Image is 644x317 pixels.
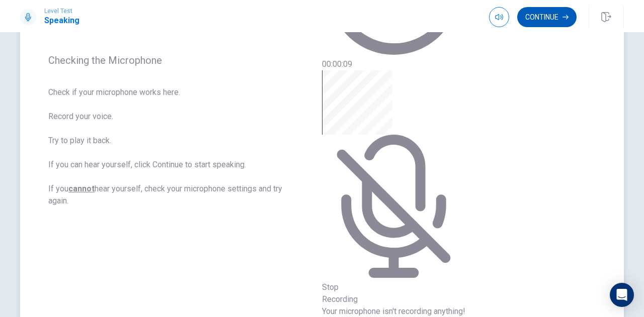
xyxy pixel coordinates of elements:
span: Stop Recording [322,282,358,304]
div: Stop Recording [322,70,465,305]
span: Your microphone isn't recording anything! [322,306,465,316]
div: Open Intercom Messenger [610,283,634,307]
span: Level Test [44,8,79,15]
button: Continue [517,7,577,27]
span: 00:00:09 [322,59,352,69]
span: Check if your microphone works here. Record your voice. Try to play it back. If you can hear your... [48,86,294,207]
u: cannot [68,184,95,193]
h1: Speaking [44,15,79,27]
span: Checking the Microphone [48,54,294,66]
